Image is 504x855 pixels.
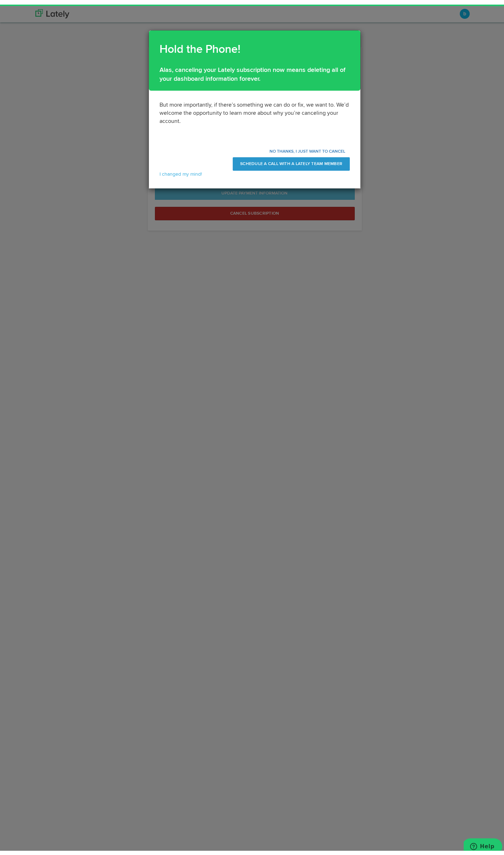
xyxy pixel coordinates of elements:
[160,54,350,79] p: Alas, canceling your Lately subscription now means deleting all of your dashboard information for...
[265,142,350,153] button: NO THANKS, I JUST WANT TO CANCEL
[160,167,202,172] a: I changed my mind!
[160,39,241,51] b: Hold the Phone!
[464,834,502,851] iframe: Opens a widget where you can find more information
[233,153,350,166] a: SCHEDULE A CALL WITH A LATELY TEAM MEMBER
[160,97,350,121] p: But more importantly, if there’s something we can do or fix, we want to. We’d welcome the opportu...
